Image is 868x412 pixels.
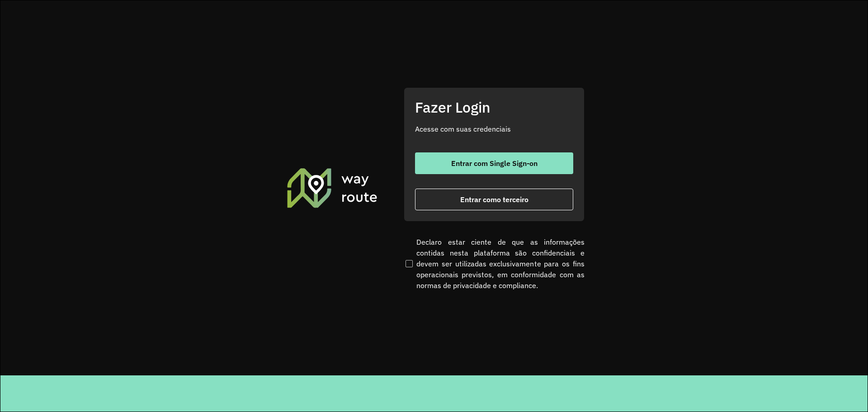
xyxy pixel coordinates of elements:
button: button [415,189,573,210]
span: Entrar como terceiro [460,196,528,203]
img: Roteirizador AmbevTech [286,167,379,208]
p: Acesse com suas credenciais [415,123,573,134]
h2: Fazer Login [415,99,573,116]
label: Declaro estar ciente de que as informações contidas nesta plataforma são confidenciais e devem se... [404,237,585,291]
span: Entrar com Single Sign-on [451,160,538,167]
button: button [415,152,573,174]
